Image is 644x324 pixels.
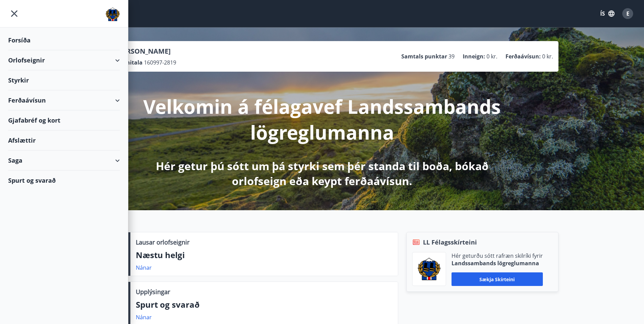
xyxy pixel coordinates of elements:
button: E [620,5,636,22]
p: Næstu helgi [136,249,392,261]
p: Inneign : [463,53,485,60]
span: E [626,10,629,17]
p: Spurt og svarað [136,299,392,310]
div: Afslættir [8,130,120,150]
button: Sækja skírteini [452,272,543,286]
button: menu [8,7,20,20]
p: Samtals punktar [401,53,447,60]
img: union_logo [106,7,120,21]
img: 1cqKbADZNYZ4wXUG0EC2JmCwhQh0Y6EN22Kw4FTY.png [418,258,441,280]
span: 160997-2819 [144,59,176,66]
p: Ferðaávísun : [505,53,541,60]
a: Nánar [136,313,152,321]
div: Styrkir [8,70,120,90]
div: Forsíða [8,30,120,50]
div: Orlofseignir [8,50,120,70]
span: 39 [448,53,455,60]
div: Spurt og svarað [8,170,120,190]
a: Nánar [136,264,152,271]
div: Gjafabréf og kort [8,110,120,130]
div: Ferðaávísun [8,90,120,110]
p: Hér getur þú sótt um þá styrki sem þér standa til boða, bókað orlofseign eða keypt ferðaávísun. [143,159,501,188]
p: [PERSON_NAME] [116,47,176,56]
p: Upplýsingar [136,287,170,296]
p: Kennitala [116,59,143,66]
p: Landssambands lögreglumanna [452,259,543,267]
button: ÍS [596,7,618,20]
span: 0 kr. [486,53,497,60]
span: 0 kr. [542,53,553,60]
p: Lausar orlofseignir [136,238,189,247]
p: Hér geturðu sótt rafræn skilríki fyrir [452,252,543,259]
span: LL Félagsskírteini [423,238,477,247]
p: Velkomin á félagavef Landssambands lögreglumanna [143,93,501,145]
div: Saga [8,150,120,170]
